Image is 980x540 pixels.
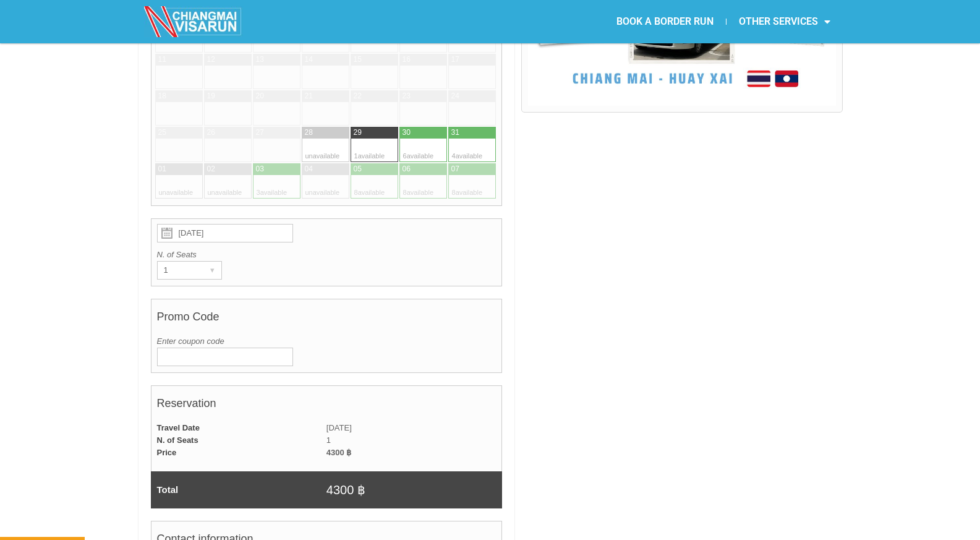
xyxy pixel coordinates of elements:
div: 26 [207,127,215,138]
td: Travel Date [151,422,326,434]
td: N. of Seats [151,434,326,447]
label: Enter coupon code [157,335,496,348]
div: 17 [451,54,459,65]
div: 22 [354,91,362,101]
div: 24 [451,91,459,101]
div: 29 [354,127,362,138]
div: 20 [256,91,264,101]
div: 11 [158,54,166,65]
div: 31 [451,127,459,138]
td: 4300 ฿ [326,447,502,459]
div: 04 [305,164,313,174]
div: 23 [403,91,411,101]
div: ▾ [204,262,221,279]
a: OTHER SERVICES [726,7,843,36]
div: 1 [158,262,198,279]
div: 06 [403,164,411,174]
div: 01 [158,164,166,174]
nav: Menu [490,7,843,36]
div: 12 [207,54,215,65]
div: 25 [158,127,166,138]
td: 4300 ฿ [326,471,502,508]
div: 28 [305,127,313,138]
div: 19 [207,91,215,101]
td: Total [151,471,326,508]
a: BOOK A BORDER RUN [604,7,726,36]
div: 30 [403,127,411,138]
div: 05 [354,164,362,174]
div: 14 [305,54,313,65]
td: [DATE] [326,422,502,434]
td: 1 [326,434,502,447]
div: 27 [256,127,264,138]
div: 07 [451,164,459,174]
td: Price [151,447,326,459]
div: 02 [207,164,215,174]
h4: Promo Code [157,304,496,335]
div: 03 [256,164,264,174]
div: 13 [256,54,264,65]
div: 21 [305,91,313,101]
div: 18 [158,91,166,101]
div: 15 [354,54,362,65]
label: N. of Seats [157,249,496,261]
h4: Reservation [157,391,496,422]
div: 16 [403,54,411,65]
